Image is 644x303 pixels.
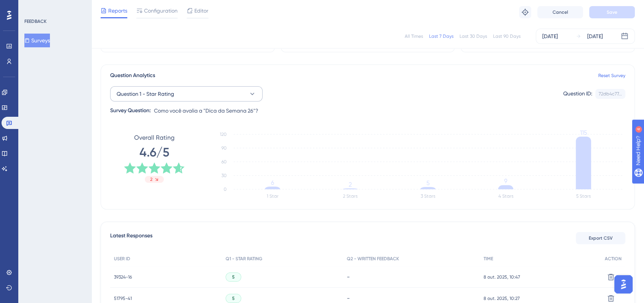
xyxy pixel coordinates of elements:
button: Export CSV [576,232,625,244]
button: Surveys [24,34,50,47]
span: Q1 - STAR RATING [226,256,262,262]
iframe: UserGuiding AI Assistant Launcher [612,273,635,296]
a: Reset Survey [598,73,625,79]
span: 2 [150,176,152,182]
text: 2 Stars [343,193,357,199]
text: 5 Stars [576,193,591,199]
div: All Times [405,33,423,39]
div: [DATE] [542,32,558,41]
div: Question ID: [563,89,592,99]
tspan: 9 [504,177,507,185]
span: Export CSV [589,235,613,241]
span: Configuration [144,6,178,15]
span: Reports [108,6,127,15]
div: [DATE] [587,32,603,41]
span: Save [607,9,617,15]
span: 4.6/5 [139,144,169,161]
text: 4 Stars [498,193,513,199]
tspan: 30 [221,173,227,178]
span: Cancel [553,9,568,15]
span: 39324-16 [114,274,132,280]
tspan: 5 [426,179,430,187]
div: 72db4c77... [599,91,622,97]
div: Last 90 Days [493,33,521,39]
button: Question 1 - Star Rating [110,86,263,102]
div: Survey Question: [110,106,151,115]
button: Save [589,6,635,18]
span: Latest Responses [110,231,152,245]
span: 51795-41 [114,295,132,301]
tspan: 6 [271,179,274,186]
text: 3 Stars [421,193,435,199]
span: Question Analytics [110,71,155,80]
tspan: 90 [221,145,227,151]
tspan: 115 [580,129,587,136]
div: 4 [53,4,55,10]
div: - [347,273,476,280]
span: Q2 - WRITTEN FEEDBACK [347,256,399,262]
span: 8 out. 2025, 10:27 [484,295,520,301]
span: ACTION [605,256,622,262]
tspan: 60 [221,159,227,164]
div: FEEDBACK [24,18,46,24]
div: Last 30 Days [460,33,487,39]
span: TIME [484,256,493,262]
span: Como você avalia a "Dica da Semana 26"? [154,106,258,115]
span: Need Help? [18,2,48,11]
span: Overall Rating [134,133,175,142]
span: 5 [232,274,235,280]
span: Editor [194,6,208,15]
span: Question 1 - Star Rating [117,89,174,98]
tspan: 0 [224,187,227,192]
button: Cancel [537,6,583,18]
tspan: 120 [220,132,227,137]
div: - [347,295,476,302]
span: 8 out. 2025, 10:47 [484,274,520,280]
text: 1 Star [267,193,279,199]
div: Last 7 Days [429,33,453,39]
span: USER ID [114,256,130,262]
tspan: 2 [349,181,352,188]
span: 5 [232,295,235,301]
